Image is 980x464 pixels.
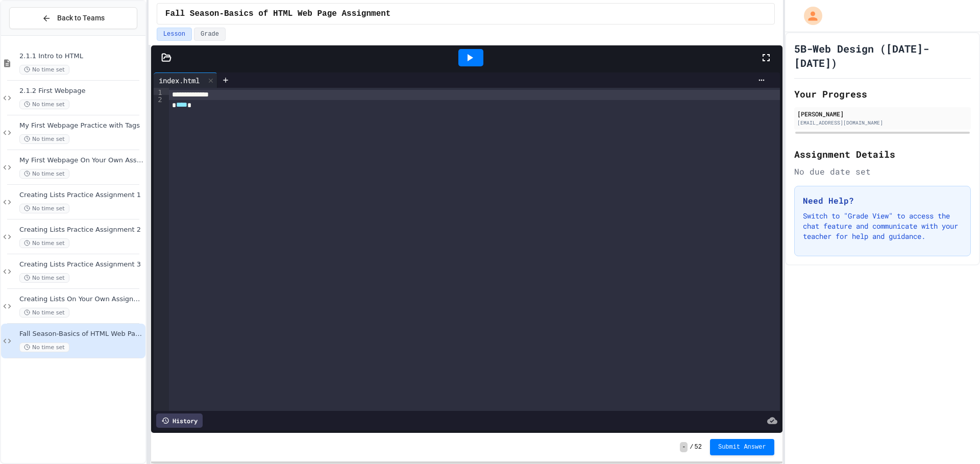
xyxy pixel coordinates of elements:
button: Lesson [157,28,192,41]
div: 2 [154,95,164,102]
div: index.html [154,72,217,88]
span: 52 [695,443,702,451]
span: No time set [19,100,69,109]
span: No time set [19,238,69,248]
div: [PERSON_NAME] [797,109,968,118]
span: No time set [19,65,69,75]
span: Submit Answer [718,443,766,451]
div: [EMAIL_ADDRESS][DOMAIN_NAME] [797,119,968,127]
span: Creating Lists On Your Own Assignment [19,295,143,304]
h1: 5B-Web Design ([DATE]-[DATE]) [794,41,971,70]
span: Creating Lists Practice Assignment 2 [19,226,143,234]
span: No time set [19,169,69,179]
button: Back to Teams [9,7,137,29]
div: My Account [793,4,825,28]
button: Submit Answer [710,439,774,455]
h2: Your Progress [794,87,971,101]
span: No time set [19,343,69,352]
button: Grade [194,28,226,41]
span: Fall Season-Basics of HTML Web Page Assignment [165,8,391,20]
span: My First Webpage On Your Own Assignment [19,156,143,165]
span: My First Webpage Practice with Tags [19,121,143,130]
span: Fall Season-Basics of HTML Web Page Assignment [19,330,143,338]
span: / [690,443,693,451]
div: No due date set [794,165,971,178]
h2: Assignment Details [794,147,971,161]
h3: Need Help? [803,194,962,207]
span: No time set [19,273,69,283]
span: Creating Lists Practice Assignment 3 [19,260,143,269]
span: No time set [19,308,69,318]
div: History [156,413,203,428]
span: 2.1.1 Intro to HTML [19,52,143,61]
span: No time set [19,134,69,144]
p: Switch to "Grade View" to access the chat feature and communicate with your teacher for help and ... [803,211,962,241]
div: index.html [154,75,205,86]
span: 2.1.2 First Webpage [19,87,143,95]
span: Back to Teams [57,13,105,23]
span: No time set [19,204,69,213]
div: 1 [154,88,164,95]
span: Creating Lists Practice Assignment 1 [19,191,143,200]
span: - [680,442,688,452]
